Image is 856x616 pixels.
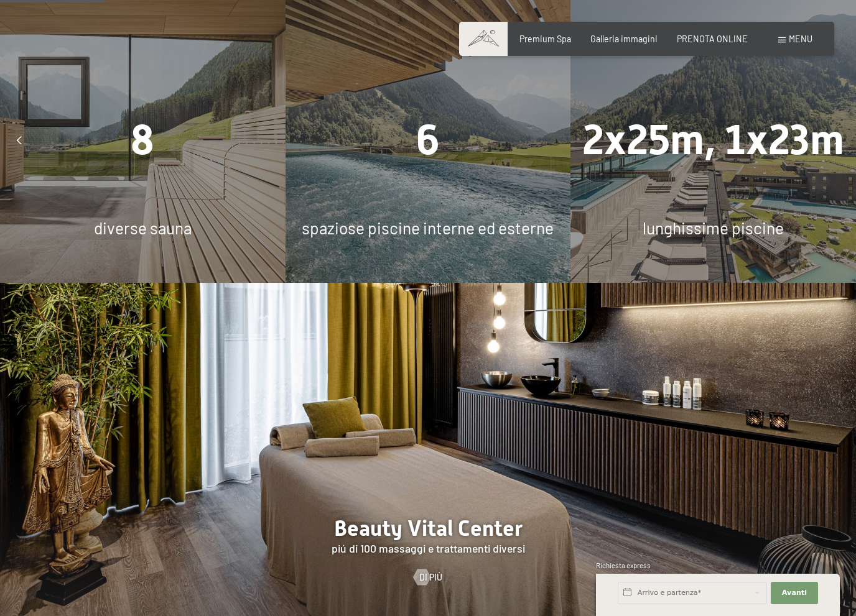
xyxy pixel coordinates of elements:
[131,116,154,164] span: 8
[643,218,784,237] span: lunghissime piscine
[419,571,442,584] span: Di più
[582,116,844,164] span: 2x25m, 1x23m
[590,34,658,44] a: Galleria immagini
[771,582,818,604] button: Avanti
[414,571,442,584] a: Di più
[519,34,571,44] a: Premium Spa
[416,116,440,164] span: 6
[677,34,748,44] a: PRENOTA ONLINE
[94,218,192,237] span: diverse sauna
[789,34,812,44] span: Menu
[782,588,807,598] span: Avanti
[596,561,651,569] span: Richiesta express
[302,218,554,237] span: spaziose piscine interne ed esterne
